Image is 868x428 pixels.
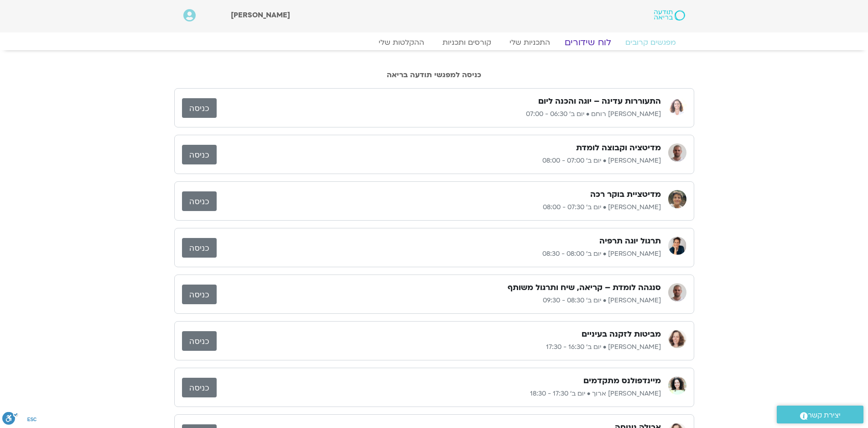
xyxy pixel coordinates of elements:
img: עינת ארוך [668,376,686,395]
span: יצירת קשר [808,409,841,422]
img: אורנה סמלסון רוחם [668,97,686,115]
nav: Menu [183,38,685,47]
a: לוח שידורים [553,37,622,48]
p: [PERSON_NAME] • יום ב׳ 07:00 - 08:00 [217,155,661,166]
a: כניסה [182,378,217,397]
span: [PERSON_NAME] [231,10,290,20]
img: דקל קנטי [668,143,686,162]
p: [PERSON_NAME] • יום ב׳ 08:00 - 08:30 [217,248,661,259]
a: קורסים ותכניות [433,38,500,47]
a: מפגשים קרובים [616,38,685,47]
a: כניסה [182,145,217,164]
a: כניסה [182,238,217,258]
img: נעם גרייף [668,190,686,208]
a: כניסה [182,98,217,118]
h2: כניסה למפגשי תודעה בריאה [174,71,694,79]
h3: סנגהה לומדת – קריאה, שיח ותרגול משותף [508,282,661,293]
h3: התעוררות עדינה – יוגה והכנה ליום [538,96,661,107]
a: כניסה [182,191,217,211]
a: ההקלטות שלי [369,38,433,47]
img: נעמה כהן [668,330,686,348]
p: [PERSON_NAME] • יום ב׳ 16:30 - 17:30 [217,342,661,353]
a: התכניות שלי [500,38,559,47]
a: כניסה [182,285,217,304]
h3: מדיטציה וקבוצה לומדת [576,143,661,153]
img: דקל קנטי [668,283,686,301]
p: [PERSON_NAME] רוחם • יום ב׳ 06:30 - 07:00 [217,109,661,120]
p: [PERSON_NAME] • יום ב׳ 08:30 - 09:30 [217,295,661,306]
a: יצירת קשר [777,406,863,423]
h3: תרגול יוגה תרפיה [599,236,661,247]
h3: מדיטציית בוקר רכה [590,189,661,200]
h3: מיינדפולנס מתקדמים [583,375,661,386]
h3: מביטות לזקנה בעיניים [582,329,661,340]
p: [PERSON_NAME] ארוך • יום ב׳ 17:30 - 18:30 [217,388,661,399]
img: יעל אלנברג [668,237,686,255]
a: כניסה [182,331,217,351]
p: [PERSON_NAME] • יום ב׳ 07:30 - 08:00 [217,202,661,213]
